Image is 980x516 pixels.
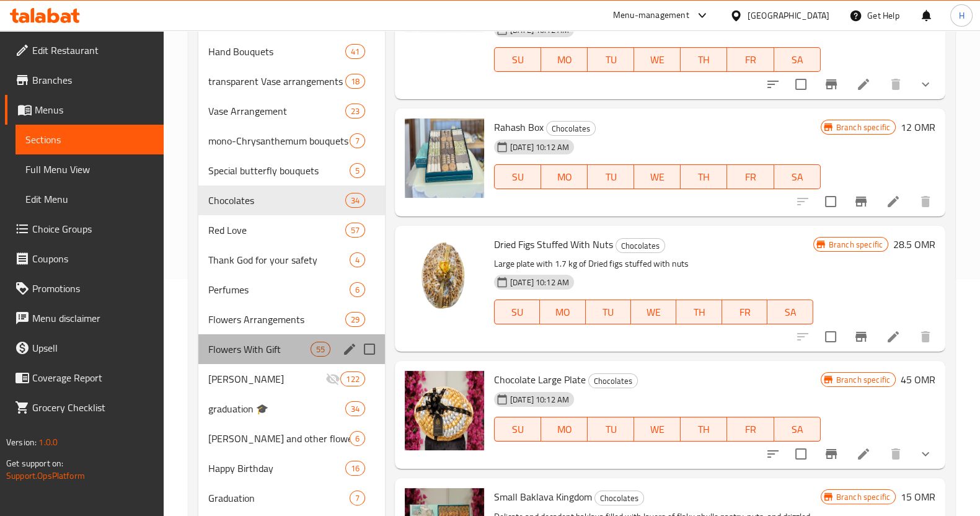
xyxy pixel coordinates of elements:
[346,105,364,117] span: 23
[588,373,638,388] div: Chocolates
[779,168,816,186] span: SA
[639,420,676,438] span: WE
[546,168,583,186] span: MO
[824,239,888,251] span: Branch specific
[893,236,935,253] h6: 28.5 OMR
[727,164,774,189] button: FR
[25,192,154,207] span: Edit Menu
[593,420,629,438] span: TU
[208,491,350,505] span: Graduation
[686,51,722,69] span: TH
[588,417,634,442] button: TU
[639,168,676,186] span: WE
[5,244,164,274] a: Coupons
[546,420,583,438] span: MO
[500,303,535,321] span: SU
[208,252,350,267] div: Thank God for your safety
[208,282,350,297] span: Perfumes
[634,164,681,189] button: WE
[340,340,359,358] button: edit
[405,118,484,198] img: Rahash Box
[545,303,580,321] span: MO
[591,303,626,321] span: TU
[886,194,901,209] a: Edit menu item
[345,312,365,327] div: items
[5,65,164,95] a: Branches
[779,51,816,69] span: SA
[732,51,769,69] span: FR
[958,9,964,22] span: H
[208,104,345,118] span: Vase Arrangement
[5,363,164,393] a: Coverage Report
[818,324,844,350] span: Select to update
[346,403,364,415] span: 34
[198,305,385,334] div: Flowers Arrangements29
[208,431,350,446] span: [PERSON_NAME] and other flowers Top Saver
[38,434,58,450] span: 1.0.0
[722,300,767,324] button: FR
[901,488,935,505] h6: 15 OMR
[727,417,774,442] button: FR
[901,371,935,388] h6: 45 OMR
[767,300,813,324] button: SA
[346,225,364,236] span: 57
[208,133,350,148] span: mono-Chrysanthemum bouquets
[681,47,727,72] button: TH
[500,168,536,186] span: SU
[198,334,385,364] div: Flowers With Gift55edit
[208,461,345,476] div: Happy Birthday
[831,374,895,386] span: Branch specific
[546,51,583,69] span: MO
[494,487,592,506] span: Small Baklava Kingdom
[595,491,643,505] span: Chocolates
[681,164,727,189] button: TH
[911,69,940,99] button: show more
[15,125,164,154] a: Sections
[346,463,364,474] span: 16
[758,69,788,99] button: sort-choices
[198,394,385,424] div: graduation 🎓34
[6,468,85,484] a: Support.OpsPlatform
[541,47,588,72] button: MO
[911,322,940,352] button: delete
[788,71,814,97] span: Select to update
[345,74,365,89] div: items
[494,417,541,442] button: SU
[918,77,933,92] svg: Show Choices
[208,193,345,208] div: Chocolates
[500,51,536,69] span: SU
[198,424,385,453] div: [PERSON_NAME] and other flowers Top Saver6
[901,118,935,136] h6: 12 OMR
[594,491,644,505] div: Chocolates
[681,417,727,442] button: TH
[346,195,364,207] span: 34
[500,420,536,438] span: SU
[32,400,154,415] span: Grocery Checklist
[631,300,676,324] button: WE
[198,156,385,185] div: Special butterfly bouquets5
[208,163,350,178] span: Special butterfly bouquets
[676,300,722,324] button: TH
[350,433,364,445] span: 6
[198,185,385,215] div: Chocolates34
[25,132,154,147] span: Sections
[588,164,634,189] button: TU
[547,122,595,136] span: Chocolates
[856,447,871,461] a: Edit menu item
[846,322,876,352] button: Branch-specific-item
[311,344,330,355] span: 55
[15,154,164,184] a: Full Menu View
[346,314,364,326] span: 29
[774,417,821,442] button: SA
[346,46,364,58] span: 41
[634,47,681,72] button: WE
[911,439,940,469] button: show more
[732,168,769,186] span: FR
[494,370,586,389] span: Chocolate Large Plate
[779,420,816,438] span: SA
[541,164,588,189] button: MO
[198,453,385,483] div: Happy Birthday16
